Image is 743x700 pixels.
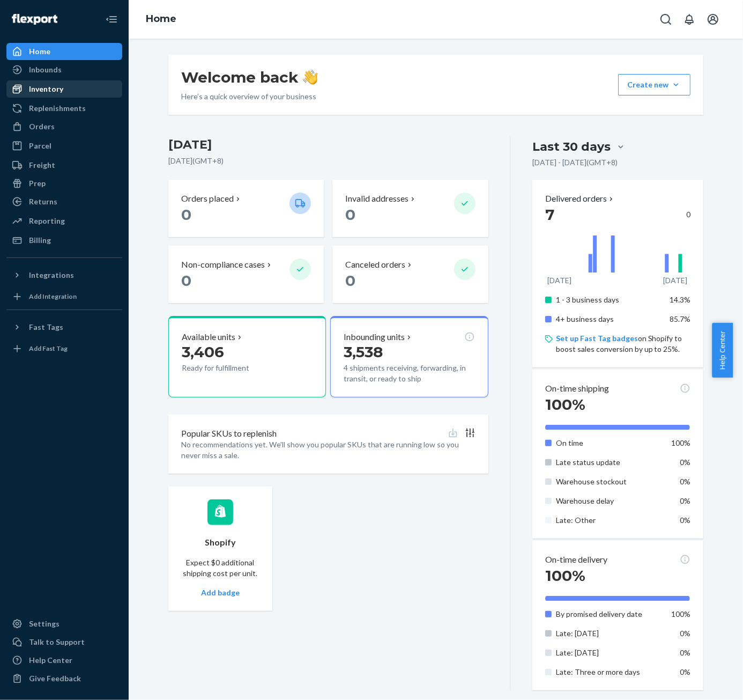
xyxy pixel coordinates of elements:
button: Open Search Box [655,9,677,30]
p: Late: Other [556,515,662,526]
a: Parcel [6,137,122,154]
span: 0% [680,496,690,505]
h3: [DATE] [168,136,488,153]
p: 4+ business days [556,314,662,325]
div: Inventory [29,84,63,94]
p: On-time delivery [545,554,607,566]
span: 0% [680,477,690,486]
a: Settings [6,615,122,632]
div: Reporting [29,216,65,226]
a: Add Integration [6,288,122,305]
span: 0 [181,271,191,290]
p: Delivered orders [545,193,615,205]
p: Ready for fulfillment [182,363,281,373]
ol: breadcrumbs [137,4,185,35]
span: 0 [345,271,355,290]
p: [DATE] [547,275,571,286]
span: 0 [181,205,191,224]
p: On-time shipping [545,382,609,395]
button: Add badge [201,587,240,598]
p: Popular SKUs to replenish [181,428,277,440]
button: Orders placed 0 [168,180,324,237]
a: Returns [6,193,122,210]
span: 0% [680,515,690,525]
a: Set up Fast Tag badges [556,334,638,343]
button: Integrations [6,267,122,284]
span: 0% [680,648,690,657]
div: Freight [29,160,55,171]
div: Inbounds [29,64,62,75]
a: Help Center [6,652,122,669]
a: Talk to Support [6,633,122,651]
button: Fast Tags [6,319,122,336]
h1: Welcome back [181,68,318,87]
p: No recommendations yet. We’ll show you popular SKUs that are running low so you never miss a sale. [181,439,475,461]
span: 0 [345,205,355,224]
p: By promised delivery date [556,609,662,620]
p: Late: [DATE] [556,628,662,639]
p: Expect $0 additional shipping cost per unit. [181,557,259,579]
div: Returns [29,196,57,207]
div: Prep [29,178,46,189]
p: [DATE] - [DATE] ( GMT+8 ) [532,157,618,168]
p: Orders placed [181,193,234,205]
button: Inbounding units3,5384 shipments receiving, forwarding, in transit, or ready to ship [330,316,488,397]
span: 0% [680,667,690,676]
p: Shopify [205,536,236,549]
a: Prep [6,175,122,192]
div: Help Center [29,655,72,666]
a: Freight [6,157,122,174]
p: Canceled orders [345,259,405,271]
a: Inventory [6,80,122,98]
p: Here’s a quick overview of your business [181,91,318,102]
p: 4 shipments receiving, forwarding, in transit, or ready to ship [344,363,474,384]
div: 0 [545,205,690,224]
button: Open notifications [679,9,700,30]
p: Late: Three or more days [556,667,662,677]
div: Replenishments [29,103,86,114]
p: Invalid addresses [345,193,408,205]
div: Settings [29,618,60,629]
span: 0% [680,629,690,638]
a: Add Fast Tag [6,340,122,357]
p: 1 - 3 business days [556,294,662,305]
button: Available units3,406Ready for fulfillment [168,316,326,397]
p: Late: [DATE] [556,647,662,658]
p: Non-compliance cases [181,259,265,271]
div: Parcel [29,141,51,151]
a: Replenishments [6,100,122,117]
p: On time [556,438,662,448]
p: [DATE] [664,275,688,286]
p: Warehouse delay [556,496,662,506]
img: hand-wave emoji [303,70,318,85]
div: Fast Tags [29,322,63,333]
p: on Shopify to boost sales conversion by up to 25%. [556,333,690,355]
button: Non-compliance cases 0 [168,246,324,303]
div: Talk to Support [29,637,85,647]
p: Late status update [556,457,662,468]
div: Give Feedback [29,673,81,684]
button: Help Center [712,323,733,378]
p: Warehouse stockout [556,476,662,487]
span: 3,406 [182,343,224,361]
button: Close Navigation [101,9,122,30]
a: Home [146,13,176,25]
div: Integrations [29,270,74,281]
img: Flexport logo [12,14,57,25]
div: Orders [29,121,55,132]
span: 7 [545,205,554,224]
p: Available units [182,331,235,343]
span: 100% [671,609,690,618]
span: 85.7% [670,314,690,323]
span: 0% [680,458,690,467]
a: Inbounds [6,61,122,78]
button: Give Feedback [6,670,122,687]
button: Canceled orders 0 [332,246,488,303]
p: Inbounding units [344,331,405,343]
button: Open account menu [702,9,724,30]
div: Last 30 days [532,138,611,155]
span: 100% [671,438,690,447]
a: Home [6,43,122,60]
